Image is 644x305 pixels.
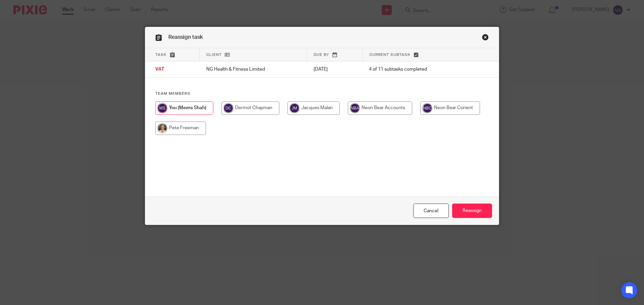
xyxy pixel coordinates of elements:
p: NG Health & Fitness Limited [206,66,300,73]
span: Due by [314,53,329,57]
td: 4 of 11 subtasks completed [362,62,469,78]
span: Current subtask [369,53,411,57]
p: [DATE] [314,66,356,73]
input: Reassign [452,204,492,218]
a: Close this dialog window [413,204,449,218]
span: Reassign task [168,34,203,40]
span: VAT [155,67,164,72]
span: Task [155,53,167,57]
h4: Team members [155,91,489,96]
span: Client [206,53,222,57]
a: Close this dialog window [482,34,489,43]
